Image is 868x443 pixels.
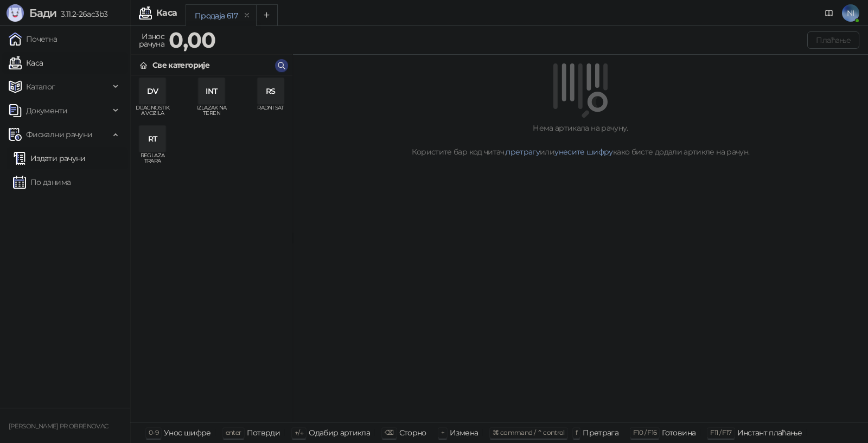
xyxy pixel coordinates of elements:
[309,426,370,440] div: Одабир артикла
[199,78,225,104] div: INT
[164,426,211,440] div: Унос шифре
[842,4,859,22] span: NI
[195,10,238,22] div: Продаја 617
[807,31,859,49] button: Плаћање
[306,122,855,158] div: Нема артикала на рачуну. Користите бар код читач, или како бисте додали артикле на рачун.
[135,153,170,169] span: REGLAZA TRAPA
[226,428,241,436] span: enter
[152,59,209,71] div: Све категорије
[253,105,288,121] span: RADNI SAT
[633,428,656,436] span: F10 / F16
[156,9,177,17] div: Каса
[399,426,426,440] div: Сторно
[554,147,613,157] a: унесите шифру
[26,100,67,121] span: Документи
[29,7,56,20] span: Бади
[737,426,802,440] div: Инстант плаћање
[139,78,165,104] div: DV
[26,124,92,145] span: Фискални рачуни
[169,27,215,53] strong: 0,00
[710,428,731,436] span: F11 / F17
[194,105,229,121] span: IZLAZAK NA TEREN
[139,126,165,152] div: RT
[9,422,108,430] small: [PERSON_NAME] PR OBRENOVAC
[662,426,695,440] div: Готовина
[385,428,393,436] span: ⌫
[13,171,71,193] a: По данима
[583,426,618,440] div: Претрага
[26,76,55,98] span: Каталог
[7,4,24,22] img: Logo
[820,4,838,22] a: Документација
[576,428,577,436] span: f
[240,11,254,20] button: remove
[506,147,540,157] a: претрагу
[56,9,107,19] span: 3.11.2-26ac3b3
[13,147,86,169] a: Издати рачуни
[149,428,158,436] span: 0-9
[256,4,278,26] button: Add tab
[9,52,43,74] a: Каса
[450,426,478,440] div: Измена
[137,29,167,51] div: Износ рачуна
[441,428,444,436] span: +
[493,428,565,436] span: ⌘ command / ⌃ control
[135,105,170,121] span: DIJAGNOSTIKA VOZILA
[9,28,58,50] a: Почетна
[131,76,292,422] div: grid
[247,426,280,440] div: Потврди
[295,428,303,436] span: ↑/↓
[258,78,284,104] div: RS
